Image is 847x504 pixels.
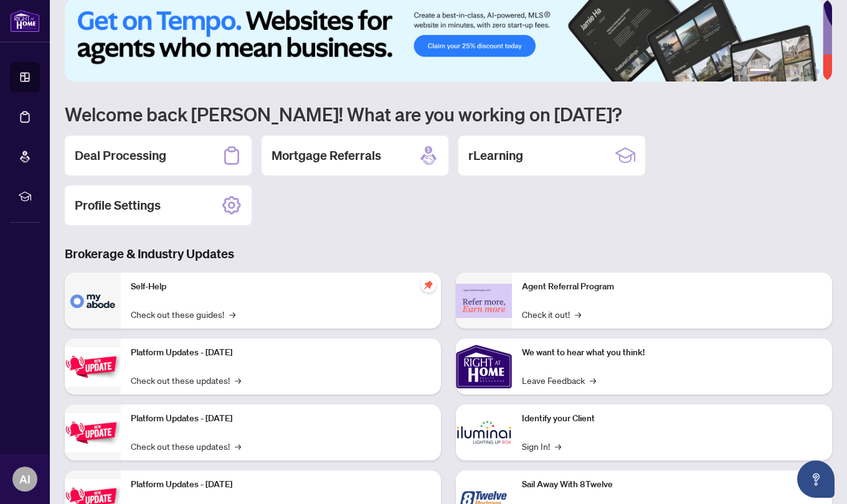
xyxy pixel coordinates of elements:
[555,439,561,453] span: →
[421,278,436,292] span: pushpin
[229,307,235,321] span: →
[131,373,241,387] a: Check out these updates!→
[131,280,431,294] p: Self-Help
[65,273,121,329] img: Self-Help
[65,102,832,126] h1: Welcome back [PERSON_NAME]! What are you working on [DATE]?
[575,307,581,321] span: →
[522,280,822,294] p: Agent Referral Program
[750,69,770,74] button: 1
[775,69,780,74] button: 2
[785,69,790,74] button: 3
[10,9,40,32] img: logo
[65,245,832,263] h3: Brokerage & Industry Updates
[75,147,166,164] h2: Deal Processing
[522,346,822,360] p: We want to hear what you think!
[131,307,235,321] a: Check out these guides!→
[522,478,822,492] p: Sail Away With 8Twelve
[65,413,121,452] img: Platform Updates - July 8, 2025
[522,412,822,426] p: Identify your Client
[272,147,381,164] h2: Mortgage Referrals
[131,478,431,492] p: Platform Updates - [DATE]
[235,373,241,387] span: →
[522,307,581,321] a: Check it out!→
[522,373,596,387] a: Leave Feedback→
[131,439,241,453] a: Check out these updates!→
[456,404,512,460] img: Identify your Client
[65,347,121,386] img: Platform Updates - July 21, 2025
[19,470,31,488] span: AI
[468,147,523,164] h2: rLearning
[456,284,512,318] img: Agent Referral Program
[805,69,810,74] button: 5
[797,460,835,498] button: Open asap
[590,373,596,387] span: →
[456,338,512,394] img: We want to hear what you think!
[235,439,241,453] span: →
[815,69,820,74] button: 6
[795,69,800,74] button: 4
[131,412,431,426] p: Platform Updates - [DATE]
[131,346,431,360] p: Platform Updates - [DATE]
[75,197,161,214] h2: Profile Settings
[522,439,561,453] a: Sign In!→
